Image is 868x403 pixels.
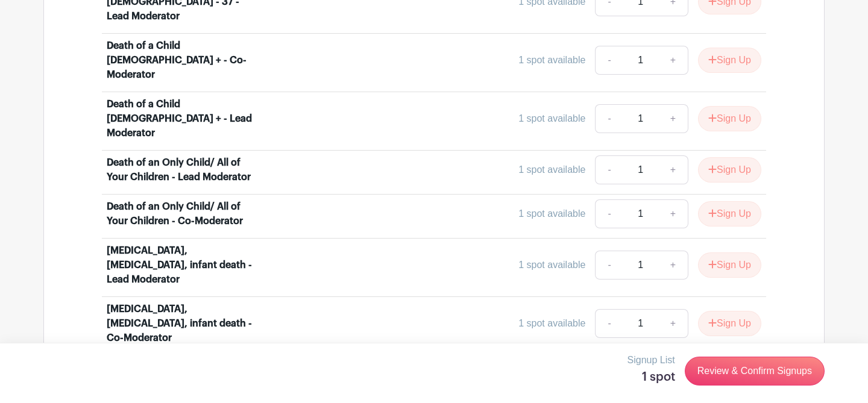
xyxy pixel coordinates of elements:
[518,111,585,126] div: 1 spot available
[658,309,688,338] a: +
[595,46,623,75] a: -
[518,163,585,177] div: 1 spot available
[107,97,256,140] div: Death of a Child [DEMOGRAPHIC_DATA] + - Lead Moderator
[595,309,623,338] a: -
[107,39,256,82] div: Death of a Child [DEMOGRAPHIC_DATA] + - Co-Moderator
[595,155,623,184] a: -
[627,353,675,367] p: Signup List
[518,316,585,331] div: 1 spot available
[595,104,623,133] a: -
[107,155,256,184] div: Death of an Only Child/ All of Your Children - Lead Moderator
[658,155,688,184] a: +
[698,252,761,278] button: Sign Up
[107,199,256,228] div: Death of an Only Child/ All of Your Children - Co-Moderator
[698,48,761,73] button: Sign Up
[658,104,688,133] a: +
[698,157,761,183] button: Sign Up
[518,258,585,272] div: 1 spot available
[595,251,623,280] a: -
[698,106,761,131] button: Sign Up
[107,243,256,287] div: [MEDICAL_DATA], [MEDICAL_DATA], infant death - Lead Moderator
[658,199,688,228] a: +
[107,302,256,345] div: [MEDICAL_DATA], [MEDICAL_DATA], infant death - Co-Moderator
[518,207,585,221] div: 1 spot available
[685,357,825,386] a: Review & Confirm Signups
[698,201,761,226] button: Sign Up
[518,53,585,67] div: 1 spot available
[658,251,688,280] a: +
[658,46,688,75] a: +
[595,199,623,228] a: -
[698,311,761,336] button: Sign Up
[627,370,675,384] h5: 1 spot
